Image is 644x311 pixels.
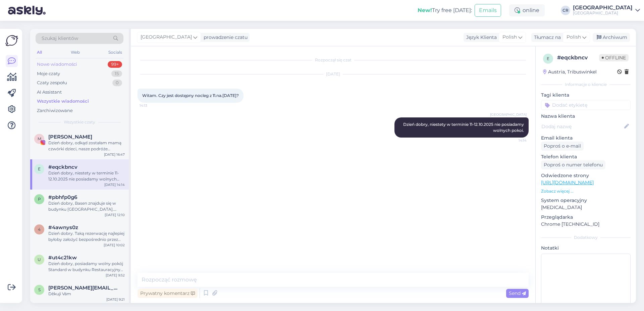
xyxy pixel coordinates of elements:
[541,179,594,186] a: [URL][DOMAIN_NAME]
[108,61,122,68] div: 99+
[501,138,527,143] span: 14:14
[541,153,631,160] p: Telefon klienta
[48,224,78,230] span: #4awnys0z
[37,98,89,105] div: Wszystkie wiadomości
[138,57,529,63] div: Rozpoczął się czat
[104,182,125,187] div: [DATE] 14:14
[541,204,631,211] p: [MEDICAL_DATA]
[502,34,517,41] span: Polish
[38,227,41,232] span: 4
[490,112,527,117] span: [GEOGRAPHIC_DATA]
[106,273,125,278] div: [DATE] 9:52
[37,89,62,96] div: AI Assistant
[541,142,584,151] div: Poproś o e-mail
[37,61,77,68] div: Nowe wiadomości
[561,6,570,15] div: CR
[38,257,41,262] span: u
[42,35,78,42] span: Szukaj klientów
[593,33,630,42] div: Archiwum
[541,221,631,228] p: Chrome [TECHNICAL_ID]
[48,285,118,291] span: slanina.coufalova@seznam.cz
[138,289,198,298] div: Prywatny komentarz
[509,290,526,296] span: Send
[37,70,60,77] div: Moje czaty
[573,5,633,10] div: [GEOGRAPHIC_DATA]
[141,34,192,41] span: [GEOGRAPHIC_DATA]
[541,92,631,99] p: Tagi klienta
[541,135,631,142] p: Email klienta
[541,214,631,221] p: Przeglądarka
[475,4,501,17] button: Emails
[509,4,545,16] div: online
[48,255,77,261] span: #ut4c21kw
[418,6,472,14] div: Try free [DATE]:
[48,200,125,212] div: Dzień dobry, Basen znajduje się w budynku [GEOGRAPHIC_DATA]. Śniadania odbywają się w budynku [GE...
[5,34,18,47] img: Askly Logo
[105,212,125,217] div: [DATE] 12:10
[541,113,631,120] p: Nazwa klienta
[541,100,631,110] input: Dodać etykietę
[107,48,123,57] div: Socials
[541,245,631,252] p: Notatki
[111,70,122,77] div: 15
[69,48,81,57] div: Web
[543,68,597,75] div: Austria, Tribuswinkel
[464,34,497,41] div: Język Klienta
[112,80,122,86] div: 0
[201,34,248,41] div: prowadzenie czatu
[48,170,125,182] div: Dzień dobry, niestety w terminie 11-12.10.2025 nie posiadamy wolnych pokoi.
[48,194,77,200] span: #pbhfp0g6
[567,34,581,41] span: Polish
[64,119,95,125] span: Wszystkie czaty
[573,10,633,16] div: [GEOGRAPHIC_DATA]
[557,54,599,62] div: # eqckbncv
[48,134,92,140] span: Monika Kowalewska
[541,235,631,241] div: Dodatkowy
[37,107,73,114] div: Zarchiwizowane
[37,80,67,86] div: Czaty zespołu
[38,287,41,292] span: s
[140,103,165,108] span: 14:13
[104,152,125,157] div: [DATE] 16:47
[38,136,41,141] span: M
[104,243,125,248] div: [DATE] 10:02
[48,164,77,170] span: #eqckbncv
[541,123,623,130] input: Dodaj nazwę
[38,166,41,171] span: e
[541,197,631,204] p: System operacyjny
[48,291,125,297] div: Děkuji Vám
[48,230,125,243] div: Dzień dobry. Taką rezerwację najlepiej byłoby założyć bezpośrednio przez Nas, telefonicznie lub m...
[48,261,125,273] div: Dzień dobry, posiadamy wolny pokój Standard w budynku Restauracyjnym w tym terminie. Pobyt ze śni...
[106,297,125,302] div: [DATE] 9:21
[138,71,529,77] div: [DATE]
[38,197,41,202] span: p
[541,82,631,88] div: Informacje o kliencie
[547,56,549,61] span: e
[36,48,43,57] div: All
[531,34,561,41] div: Tłumacz na
[142,93,239,98] span: Witam. Czy jest dostępny nocleg z 11.na.[DATE]?
[418,7,432,13] b: New!
[48,140,125,152] div: Dzień dobry, odkąd zostałam mamą czwórki dzieci, nasze podróże wyglądają zupełnie inaczej. Zaczęł...
[541,172,631,179] p: Odwiedzone strony
[541,160,605,169] div: Poproś o numer telefonu
[541,188,631,194] p: Zobacz więcej ...
[599,54,629,61] span: Offline
[403,122,525,133] span: Dzień dobry, niestety w terminie 11-12.10.2025 nie posiadamy wolnych pokoi.
[573,5,640,16] a: [GEOGRAPHIC_DATA][GEOGRAPHIC_DATA]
